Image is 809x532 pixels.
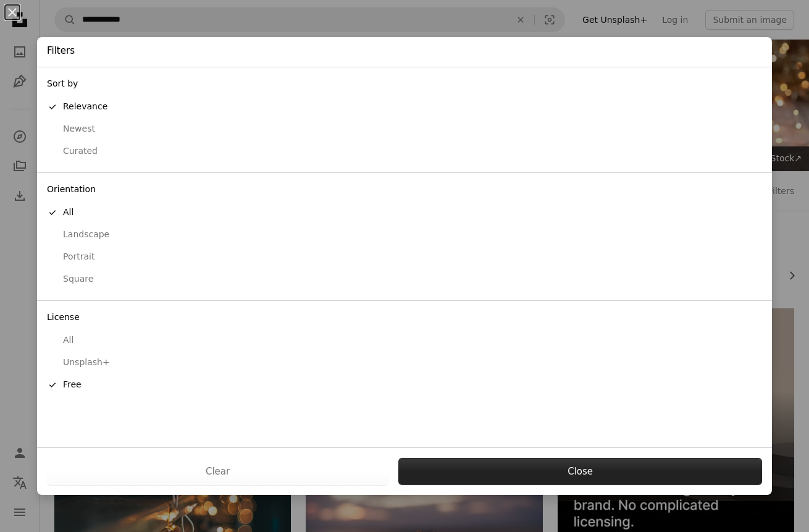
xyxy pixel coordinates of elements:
button: Free [37,374,772,396]
div: Portrait [47,251,762,263]
div: Newest [47,123,762,135]
button: Relevance [37,96,772,118]
div: Square [47,273,762,285]
div: Relevance [47,101,762,113]
button: Newest [37,118,772,140]
button: Landscape [37,224,772,246]
button: Clear [47,458,388,485]
div: Sort by [37,72,772,96]
div: All [47,206,762,219]
button: All [37,329,772,352]
div: All [47,334,762,347]
button: Unsplash+ [37,352,772,374]
button: All [37,201,772,224]
div: Curated [47,145,762,158]
button: Close [398,458,762,485]
button: Portrait [37,246,772,268]
div: License [37,306,772,329]
div: Free [47,379,762,391]
div: Orientation [37,178,772,201]
button: Curated [37,140,772,163]
div: Landscape [47,229,762,241]
div: Unsplash+ [47,357,762,369]
h4: Filters [47,44,75,57]
button: Square [37,268,772,290]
